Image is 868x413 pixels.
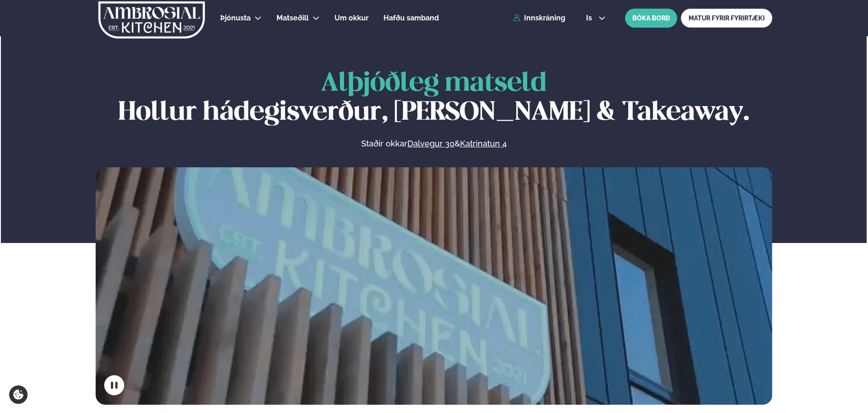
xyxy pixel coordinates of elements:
[383,13,439,24] a: Hafðu samband
[276,14,309,22] span: Matseðill
[321,71,547,96] span: Alþjóðleg matseld
[681,9,772,28] a: MATUR FYRIR FYRIRTÆKI
[276,13,309,24] a: Matseðill
[335,14,369,22] span: Um okkur
[335,13,369,24] a: Um okkur
[96,69,772,127] h1: Hollur hádegisverður, [PERSON_NAME] & Takeaway.
[407,138,455,149] a: Dalvegur 30
[220,13,251,24] a: Þjónusta
[9,385,28,404] a: Cookie settings
[586,15,595,22] span: is
[383,14,439,22] span: Hafðu samband
[262,138,605,149] p: Staðir okkar &
[625,9,677,28] button: BÓKA BORÐ
[513,14,565,22] a: Innskráning
[97,1,206,39] img: logo
[460,138,507,149] a: Katrinatun 4
[579,15,613,22] button: is
[220,14,251,22] span: Þjónusta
